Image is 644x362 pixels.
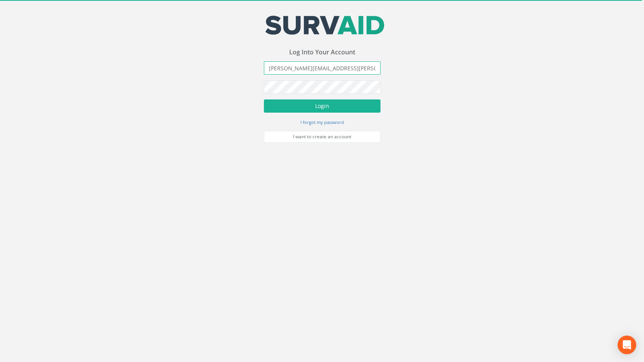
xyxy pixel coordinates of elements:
[618,336,636,354] div: Open Intercom Messenger
[300,119,344,125] small: I forgot my password
[300,118,344,125] a: I forgot my password
[264,99,380,113] button: Login
[264,61,380,75] input: Email
[264,131,380,143] a: I want to create an account
[264,49,380,56] h3: Log Into Your Account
